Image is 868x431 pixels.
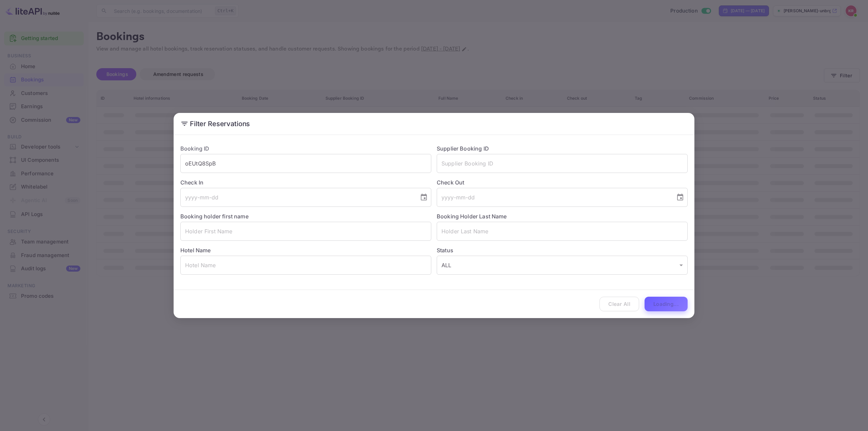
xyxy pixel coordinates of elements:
label: Booking ID [180,145,210,152]
h2: Filter Reservations [174,113,694,135]
div: ALL [437,256,688,275]
input: Hotel Name [180,256,431,275]
label: Booking holder first name [180,213,249,220]
label: Hotel Name [180,247,211,254]
input: yyyy-mm-dd [180,188,414,207]
label: Booking Holder Last Name [437,213,507,220]
input: Holder Last Name [437,222,688,241]
label: Status [437,246,688,254]
button: Choose date [417,191,431,204]
button: Choose date [673,191,687,204]
label: Check Out [437,178,688,187]
input: Holder First Name [180,222,431,241]
label: Check In [180,178,431,187]
input: Supplier Booking ID [437,154,688,173]
input: Booking ID [180,154,431,173]
label: Supplier Booking ID [437,145,489,152]
input: yyyy-mm-dd [437,188,671,207]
